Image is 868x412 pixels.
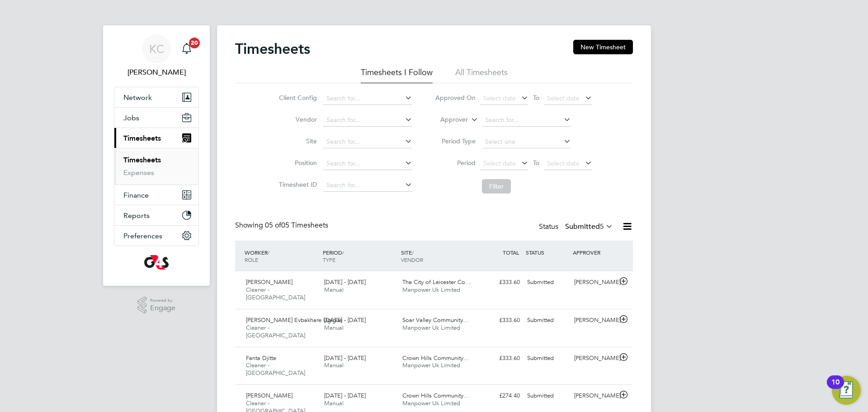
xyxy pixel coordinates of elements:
span: To [530,92,542,104]
div: SITE [399,244,477,268]
div: Showing [235,221,330,230]
span: 05 Timesheets [265,221,328,230]
span: Manpower Uk Limited [402,286,460,294]
li: Timesheets I Follow [361,67,433,83]
span: Crown Hills Community… [402,392,469,399]
span: Select date [547,159,580,167]
span: Engage [150,304,175,312]
button: Finance [114,185,198,205]
span: [PERSON_NAME] [246,278,292,286]
span: Manual [324,286,344,294]
input: Search for... [482,114,571,127]
label: Approver [427,115,468,124]
div: Submitted [524,388,571,403]
span: Soar Valley Community… [402,316,469,324]
span: [PERSON_NAME] [246,392,292,399]
label: Position [276,159,317,167]
span: 05 of [265,221,281,230]
li: All Timesheets [455,67,508,83]
span: Manual [324,324,344,331]
a: Powered byEngage [137,297,176,314]
button: Network [114,87,198,107]
label: Submitted [565,222,613,231]
a: KC[PERSON_NAME] [114,34,199,78]
label: Client Config [276,94,317,102]
label: Vendor [276,115,317,123]
span: Cleaner - [GEOGRAPHIC_DATA] [246,324,305,339]
span: Fanta Djitte [246,354,276,362]
button: Open Resource Center, 10 new notifications [832,376,861,405]
span: Select date [483,159,516,167]
button: Preferences [114,226,198,246]
span: The City of Leicester Co… [402,278,471,286]
div: [PERSON_NAME] [571,275,618,290]
div: [PERSON_NAME] [571,351,618,366]
label: Approved On [435,94,476,102]
button: Reports [114,205,198,225]
span: Kirsty Collins [114,67,199,78]
div: STATUS [524,244,571,260]
div: 10 [831,382,840,394]
span: KC [149,43,164,55]
a: Expenses [123,168,154,177]
span: [PERSON_NAME] Evbakhare Ugigue [246,316,342,324]
span: Finance [123,191,149,199]
span: Preferences [123,232,162,240]
span: TOTAL [503,249,519,256]
span: Manpower Uk Limited [402,361,460,369]
img: g4s-logo-retina.png [144,255,169,270]
a: Go to home page [114,255,199,270]
span: Powered by [150,297,175,304]
label: Timesheet ID [276,180,317,189]
label: Period [435,159,476,167]
span: / [342,249,344,256]
a: Timesheets [123,156,161,164]
span: [DATE] - [DATE] [324,316,366,324]
input: Search for... [323,114,412,127]
span: Cleaner - [GEOGRAPHIC_DATA] [246,361,305,377]
span: VENDOR [401,256,423,263]
span: Select date [483,94,516,102]
div: Timesheets [114,148,198,185]
input: Select one [482,136,571,148]
div: £333.60 [476,275,524,290]
span: Manual [324,399,344,407]
span: ROLE [245,256,258,263]
button: Filter [482,179,511,194]
div: APPROVER [571,244,618,260]
span: Jobs [123,114,139,122]
a: 20 [178,34,196,63]
div: Submitted [524,313,571,328]
span: Network [123,93,152,102]
div: WORKER [242,244,321,268]
button: Jobs [114,108,198,128]
div: £333.60 [476,351,524,366]
input: Search for... [323,157,412,170]
span: Manpower Uk Limited [402,399,460,407]
span: Reports [123,211,150,220]
span: Crown Hills Community… [402,354,469,362]
div: £333.60 [476,313,524,328]
input: Search for... [323,92,412,105]
span: Manpower Uk Limited [402,324,460,331]
span: 20 [189,38,200,48]
div: Status [539,221,615,233]
h2: Timesheets [235,40,310,58]
span: [DATE] - [DATE] [324,392,366,399]
span: Manual [324,361,344,369]
span: Timesheets [123,134,161,142]
span: [DATE] - [DATE] [324,354,366,362]
input: Search for... [323,179,412,192]
span: / [412,249,414,256]
div: PERIOD [321,244,399,268]
div: Submitted [524,351,571,366]
span: / [268,249,269,256]
span: [DATE] - [DATE] [324,278,366,286]
span: To [530,157,542,169]
div: Submitted [524,275,571,290]
span: Select date [547,94,580,102]
label: Period Type [435,137,476,145]
div: [PERSON_NAME] [571,388,618,403]
span: 5 [600,222,604,231]
nav: Main navigation [103,25,210,286]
